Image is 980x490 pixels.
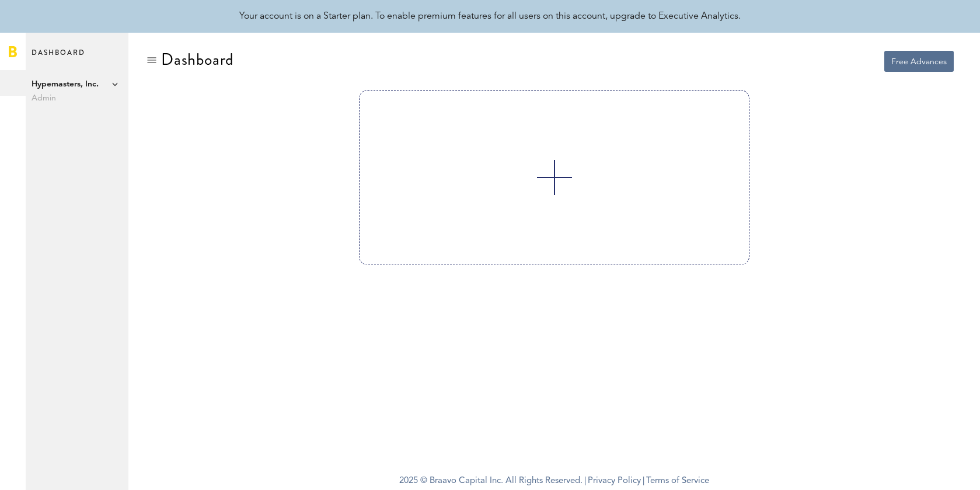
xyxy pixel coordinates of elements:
span: Admin [32,91,123,105]
div: Your account is on a Starter plan. To enable premium features for all users on this account, upgr... [239,9,741,23]
button: Free Advances [884,51,954,72]
span: Hypemasters, Inc. [32,77,123,91]
a: Privacy Policy [588,477,641,485]
iframe: Opens a widget where you can find more information [889,455,968,484]
span: 2025 © Braavo Capital Inc. All Rights Reserved. [399,472,583,490]
div: Dashboard [161,50,233,69]
span: Dashboard [32,46,85,70]
a: Terms of Service [646,477,709,485]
